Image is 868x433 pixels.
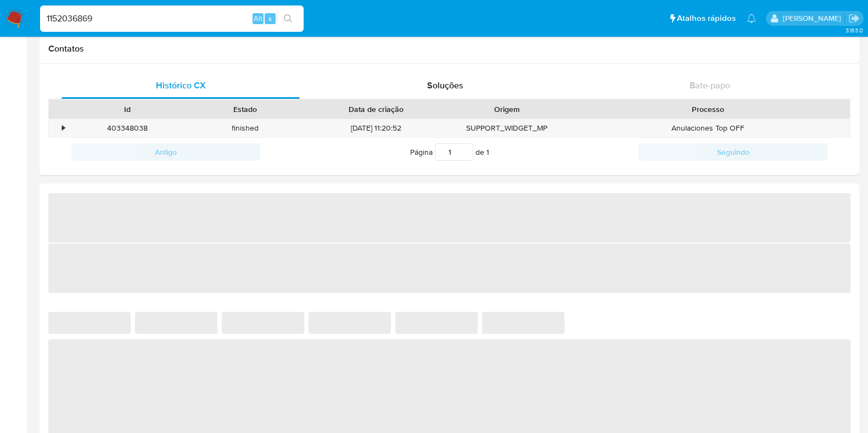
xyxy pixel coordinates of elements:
span: ‌ [48,193,850,243]
span: ‌ [222,312,304,334]
span: 3.163.0 [845,26,863,35]
div: [DATE] 11:20:52 [304,119,448,137]
h1: Contatos [48,43,850,54]
a: Sair [848,13,860,24]
div: • [62,123,65,133]
span: ‌ [309,312,391,334]
span: Soluções [427,79,463,92]
button: Antigo [71,143,260,161]
span: ‌ [48,312,131,334]
span: Bate-papo [690,79,730,92]
span: ‌ [48,244,850,293]
span: ‌ [482,312,564,334]
span: Atalhos rápidos [677,13,736,24]
div: Estado [194,104,296,115]
div: SUPPORT_WIDGET_MP [448,119,566,137]
div: Origem [456,104,558,115]
button: search-icon [277,11,299,26]
div: Processo [574,104,842,115]
span: s [268,13,272,24]
span: Histórico CX [156,79,206,92]
div: 403348038 [68,119,186,137]
span: Página de [410,143,489,161]
input: Pesquise usuários ou casos... [40,12,304,26]
span: ‌ [395,312,478,334]
a: Notificações [747,14,756,23]
span: ‌ [135,312,217,334]
button: Seguindo [639,143,827,161]
div: finished [186,119,304,137]
div: Data de criação [312,104,440,115]
div: Anulaciones Top OFF [566,119,850,137]
span: 1 [486,147,489,158]
span: Alt [254,13,262,24]
p: jhonata.costa@mercadolivre.com [782,13,844,24]
div: Id [76,104,178,115]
